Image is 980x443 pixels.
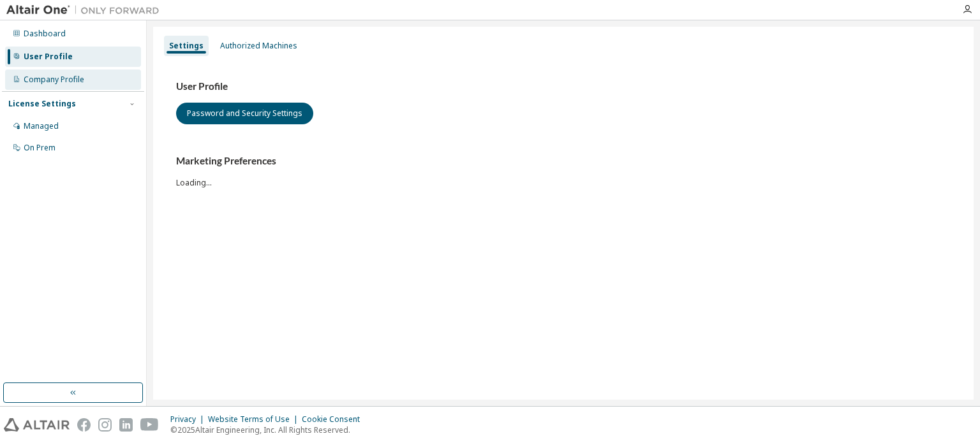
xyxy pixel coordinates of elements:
img: Altair One [6,4,166,17]
div: On Prem [24,143,56,153]
div: Website Terms of Use [208,414,302,425]
button: Password and Security Settings [176,103,313,124]
p: © 2025 Altair Engineering, Inc. All Rights Reserved. [170,425,367,435]
img: instagram.svg [98,418,112,432]
div: Loading... [176,155,951,187]
div: User Profile [24,52,73,62]
h3: Marketing Preferences [176,155,951,168]
div: Company Profile [24,75,84,85]
div: Dashboard [24,29,66,39]
div: Cookie Consent [302,414,367,425]
img: facebook.svg [77,418,91,432]
img: youtube.svg [140,418,159,432]
div: Authorized Machines [220,41,297,51]
img: linkedin.svg [119,418,133,432]
img: altair_logo.svg [4,418,70,432]
div: Managed [24,121,59,131]
h3: User Profile [176,80,951,93]
div: Settings [169,41,204,51]
div: Privacy [170,414,208,425]
div: License Settings [8,99,76,109]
